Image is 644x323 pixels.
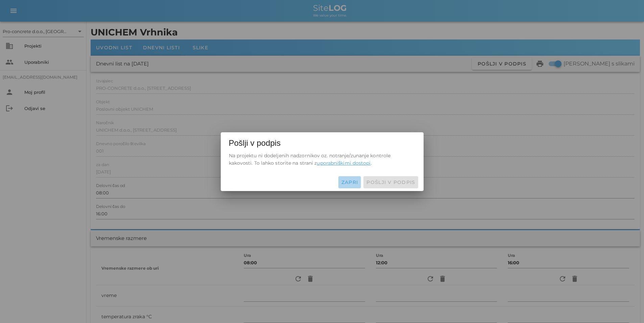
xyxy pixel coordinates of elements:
[229,138,281,149] span: Pošlji v podpis
[338,176,361,188] button: Zapri
[341,179,358,185] span: Zapri
[229,152,415,167] div: Na projektu ni dodeljenih nadzornikov oz. notranje/zunanje kontrole kakovosti. To lahko storite n...
[547,250,644,323] div: Pripomoček za klepet
[317,160,371,166] a: uporabniškimi dostopi
[547,250,644,323] iframe: Chat Widget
